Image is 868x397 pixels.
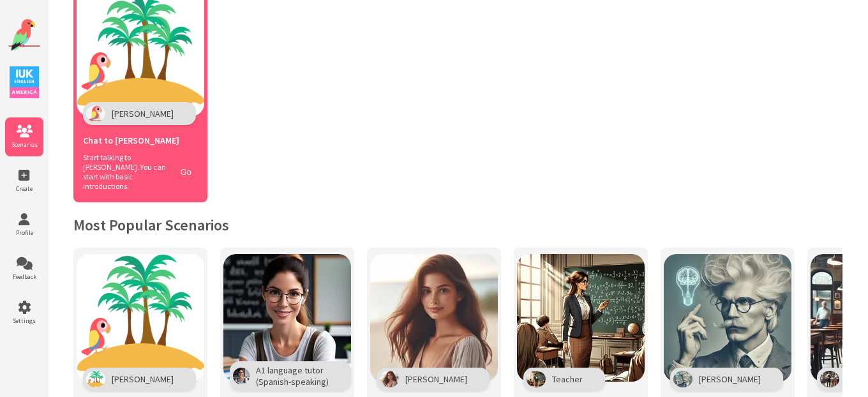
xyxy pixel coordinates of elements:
img: Scenario Image [223,254,351,382]
button: Go [174,163,198,181]
span: [PERSON_NAME] [699,373,761,385]
span: [PERSON_NAME] [112,108,174,119]
span: Scenarios [5,140,43,149]
span: Teacher [552,373,583,385]
span: Profile [5,228,43,237]
img: Scenario Image [517,254,645,382]
span: [PERSON_NAME] [405,373,467,385]
span: Start talking to [PERSON_NAME]. You can start with basic introductions. [83,153,167,191]
span: Feedback [5,273,43,281]
h2: Most Popular Scenarios [73,215,842,235]
img: Scenario Image [77,254,204,382]
img: Character [820,371,839,387]
img: Character [86,371,105,387]
img: Character [673,371,692,387]
span: Create [5,184,43,193]
img: Character [380,371,399,387]
span: Settings [5,317,43,325]
span: A1 language tutor (Spanish-speaking) [256,364,329,387]
span: [PERSON_NAME] [112,373,174,385]
img: Polly [86,105,105,122]
img: Scenario Image [370,254,498,382]
img: Scenario Image [664,254,791,382]
img: Website Logo [8,19,40,51]
img: Character [527,371,546,387]
img: IUK Logo [10,66,39,98]
img: Character [233,368,250,384]
span: Chat to [PERSON_NAME] [83,135,179,146]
